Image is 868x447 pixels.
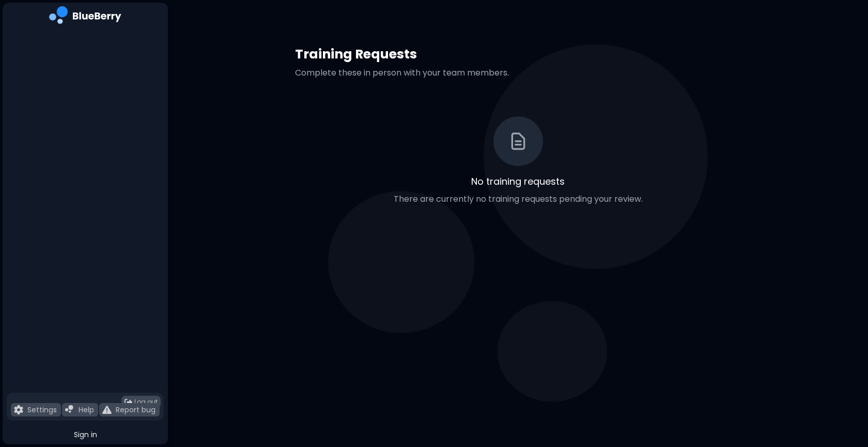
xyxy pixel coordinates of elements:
p: Settings [27,405,57,414]
button: Sign in [7,425,164,444]
p: Report bug [116,405,156,414]
p: Complete these in person with your team members. [295,67,741,79]
span: Sign in [74,430,97,439]
img: logout [125,398,132,406]
img: file icon [102,405,112,414]
img: file icon [14,405,23,414]
h3: No training requests [295,174,741,189]
img: company logo [49,6,121,27]
p: Help [79,405,94,414]
span: Log out [134,398,158,406]
p: There are currently no training requests pending your review. [295,193,741,205]
h1: Training Requests [295,46,741,63]
img: file icon [65,405,74,414]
